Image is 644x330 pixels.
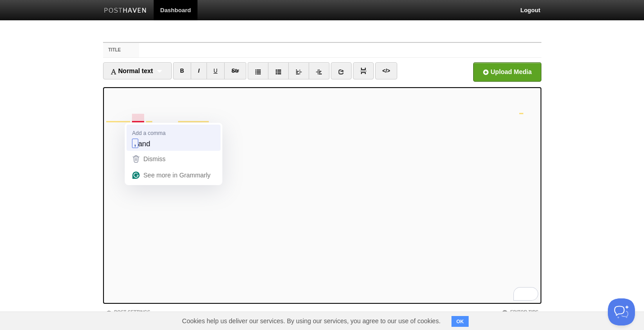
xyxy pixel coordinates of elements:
label: Title [103,43,140,57]
button: OK [451,316,469,327]
a: Editor Tips [502,310,539,315]
iframe: Help Scout Beacon - Open [608,298,635,325]
a: </> [375,62,397,79]
a: B [173,62,192,79]
del: Str [231,68,239,74]
a: U [207,62,225,79]
a: Str [224,62,246,79]
img: pagebreak-icon.png [360,68,367,74]
span: Cookies help us deliver our services. By using our services, you agree to our use of cookies. [173,312,450,330]
a: I [191,62,207,79]
img: Posthaven-bar [104,8,147,14]
span: Normal text [110,67,153,74]
a: Post Settings [106,310,150,315]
